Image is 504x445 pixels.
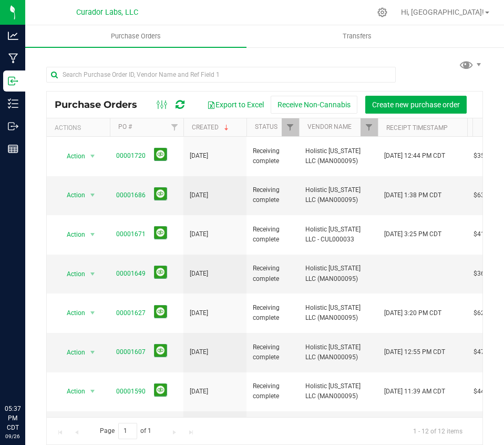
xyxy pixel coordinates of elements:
span: Holistic [US_STATE] LLC (MAN000095) [305,185,372,205]
a: 00001590 [116,388,146,395]
a: Receipt Timestamp [386,124,448,132]
input: Search Purchase Order ID, Vendor Name and Ref Field 1 [46,67,396,83]
span: [DATE] [190,151,208,161]
span: [DATE] [190,229,208,239]
span: select [86,384,99,399]
div: Actions [55,124,106,132]
button: Receive Non-Cannabis [271,96,357,114]
span: Holistic [US_STATE] LLC (MAN000095) [305,342,372,362]
a: Vendor Name [307,123,352,130]
span: Holistic [US_STATE] LLC (MAN000095) [305,381,372,401]
a: Status [255,123,277,130]
a: 00001686 [116,191,146,199]
span: Receiving complete [253,303,293,323]
span: Receiving complete [253,225,293,245]
span: 1 - 12 of 12 items [405,423,471,439]
span: Receiving complete [253,146,293,166]
span: Action [57,267,86,281]
span: select [86,227,99,242]
inline-svg: Reports [8,144,18,154]
a: Filter [282,118,299,136]
button: Export to Excel [200,96,271,114]
iframe: Resource center [11,361,42,392]
span: Page of 1 [91,423,160,439]
a: 00001671 [116,230,146,238]
span: [DATE] [190,308,208,318]
p: 09/26 [5,432,20,440]
span: [DATE] 11:39 AM CDT [384,387,445,397]
span: [DATE] [190,269,208,279]
span: Action [57,227,86,242]
span: Action [57,188,86,203]
a: 00001720 [116,152,146,159]
span: [DATE] 3:25 PM CDT [384,229,441,239]
span: Holistic [US_STATE] LLC (MAN000095) [305,264,372,284]
span: [DATE] 12:55 PM CDT [384,347,445,357]
inline-svg: Manufacturing [8,53,18,64]
span: [DATE] [190,387,208,397]
div: Manage settings [376,7,389,17]
span: Holistic [US_STATE] LLC - CUL000033 [305,225,372,245]
a: 00001627 [116,309,146,317]
span: Purchase Orders [55,99,148,110]
a: Purchase Orders [25,25,246,47]
input: 1 [118,423,137,439]
span: Holistic [US_STATE] LLC (MAN000095) [305,146,372,166]
inline-svg: Inbound [8,76,18,86]
span: [DATE] 12:44 PM CDT [384,151,445,161]
span: [DATE] 1:38 PM CDT [384,190,441,200]
a: 00001607 [116,348,146,356]
span: Action [57,345,86,360]
a: Transfers [246,25,468,47]
span: Receiving complete [253,185,293,205]
span: [DATE] 3:20 PM CDT [384,308,441,318]
span: select [86,267,99,281]
span: Purchase Orders [97,32,175,41]
span: Action [57,384,86,399]
a: Filter [361,118,378,136]
span: Hi, [GEOGRAPHIC_DATA]! [401,8,484,16]
a: Created [192,124,231,131]
span: Create new purchase order [372,100,460,109]
a: Filter [166,118,183,136]
p: 05:37 PM CDT [5,404,20,432]
span: select [86,188,99,203]
span: Holistic [US_STATE] LLC (MAN000095) [305,303,372,323]
iframe: Resource center unread badge [31,359,44,372]
span: select [86,306,99,320]
button: Create new purchase order [365,96,467,114]
span: Receiving complete [253,342,293,362]
span: select [86,345,99,360]
inline-svg: Analytics [8,31,18,41]
span: Receiving complete [253,381,293,401]
span: [DATE] [190,347,208,357]
inline-svg: Outbound [8,121,18,132]
a: 00001649 [116,270,146,277]
inline-svg: Inventory [8,98,18,109]
span: Action [57,149,86,164]
span: select [86,149,99,164]
span: Receiving complete [253,264,293,284]
span: [DATE] [190,190,208,200]
span: Curador Labs, LLC [76,8,138,17]
span: Transfers [328,32,386,41]
span: Action [57,306,86,320]
a: PO # [118,123,132,130]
